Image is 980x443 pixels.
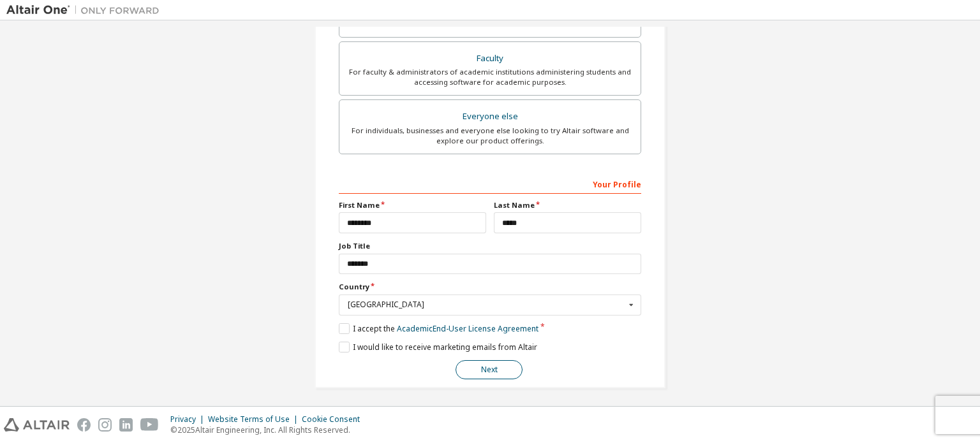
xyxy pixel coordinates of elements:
label: First Name [339,200,486,210]
div: Everyone else [347,108,633,126]
img: altair_logo.svg [4,418,70,432]
p: © 2025 Altair Engineering, Inc. All Rights Reserved. [170,425,367,435]
button: Next [456,360,523,379]
div: [GEOGRAPHIC_DATA] [348,301,625,309]
label: I accept the [339,323,538,334]
div: Website Terms of Use [208,414,302,425]
div: For individuals, businesses and everyone else looking to try Altair software and explore our prod... [347,126,633,146]
img: facebook.svg [77,418,91,432]
label: Job Title [339,241,641,251]
a: Academic End-User License Agreement [397,323,538,334]
div: Your Profile [339,173,641,194]
img: instagram.svg [98,418,112,432]
div: For faculty & administrators of academic institutions administering students and accessing softwa... [347,67,633,87]
div: Faculty [347,50,633,68]
div: Cookie Consent [302,414,367,425]
img: youtube.svg [140,418,159,432]
div: Privacy [170,414,208,425]
img: Altair One [6,4,166,17]
label: Country [339,282,641,292]
label: I would like to receive marketing emails from Altair [339,342,537,352]
label: Last Name [494,200,641,210]
img: linkedin.svg [119,418,133,432]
